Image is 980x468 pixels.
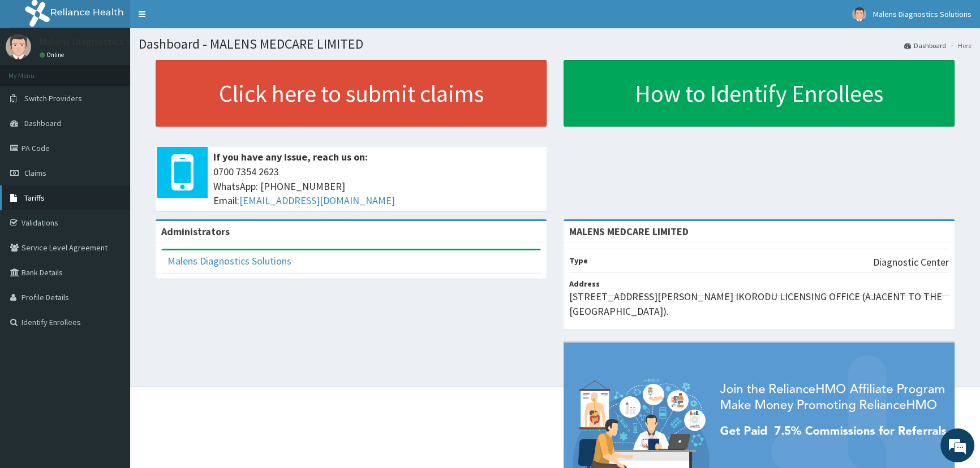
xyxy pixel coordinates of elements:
li: Here [947,41,972,50]
p: [STREET_ADDRESS][PERSON_NAME] IKORODU LICENSING OFFICE (AJACENT TO THE [GEOGRAPHIC_DATA]). [569,289,949,318]
span: Tariffs [24,193,45,203]
strong: MALENS MEDCARE LIMITED [569,225,689,238]
b: Address [569,279,600,289]
a: Malens Diagnostics Solutions [167,254,291,267]
a: [EMAIL_ADDRESS][DOMAIN_NAME] [239,194,395,207]
span: Claims [24,168,46,178]
a: Online [40,51,67,59]
span: Dashboard [24,118,61,128]
b: Administrators [161,225,230,238]
p: Malens Diagnostics Solutions [40,37,168,47]
span: Malens Diagnostics Solutions [873,9,972,19]
span: Switch Providers [24,93,82,103]
h1: Dashboard - MALENS MEDCARE LIMITED [139,37,972,51]
img: User Image [6,34,31,59]
a: Dashboard [904,41,946,50]
a: Click here to submit claims [156,60,547,127]
span: 0700 7354 2623 WhatsApp: [PHONE_NUMBER] Email: [213,164,541,208]
b: Type [569,255,588,266]
p: Diagnostic Center [873,255,949,270]
img: User Image [852,7,866,21]
b: If you have any issue, reach us on: [213,150,368,163]
a: How to Identify Enrollees [564,60,955,127]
